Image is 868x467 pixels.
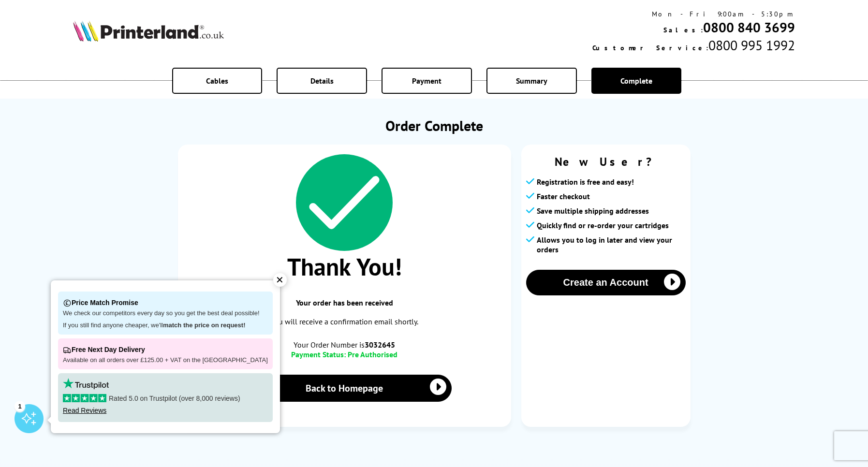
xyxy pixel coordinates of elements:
span: Allows you to log in later and view your orders [537,235,686,254]
p: Price Match Promise [63,296,268,309]
div: Mon - Fri 9:00am - 5:30pm [592,10,795,18]
img: trustpilot rating [63,378,109,389]
p: We check our competitors every day so you get the best deal possible! [63,309,268,318]
p: Free Next Day Delivery [63,343,268,356]
span: 0800 995 1992 [708,36,795,54]
span: Pre Authorised [348,350,397,359]
button: Create an Account [526,270,686,295]
span: Payment [412,76,441,86]
span: Registration is free and easy! [537,177,634,187]
span: Customer Service: [592,44,708,52]
span: Thank You! [188,251,501,282]
div: ✕ [273,273,287,287]
strong: match the price on request! [163,321,245,329]
span: New User? [526,154,686,169]
span: Quickly find or re-order your cartridges [537,220,669,230]
span: Save multiple shipping addresses [537,206,649,216]
span: Sales: [663,26,703,34]
span: Your Order Number is [188,340,501,350]
a: Back to Homepage [237,375,452,402]
span: Summary [516,76,547,86]
span: Complete [620,76,652,86]
a: 0800 840 3699 [703,18,795,36]
h1: Order Complete [178,116,691,135]
img: stars-5.svg [63,394,106,402]
a: Read Reviews [63,407,106,414]
img: Printerland Logo [73,20,224,42]
div: 1 [15,401,25,411]
p: Available on all orders over £125.00 + VAT on the [GEOGRAPHIC_DATA] [63,356,268,365]
span: Your order has been received [188,298,501,307]
span: Faster checkout [537,191,590,201]
p: You will receive a confirmation email shortly. [188,315,501,328]
b: 3032645 [365,340,395,350]
p: Rated 5.0 on Trustpilot (over 8,000 reviews) [63,394,268,403]
span: Payment Status: [291,350,346,359]
span: Cables [206,76,228,86]
p: If you still find anyone cheaper, we'll [63,321,268,330]
span: Details [310,76,334,86]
